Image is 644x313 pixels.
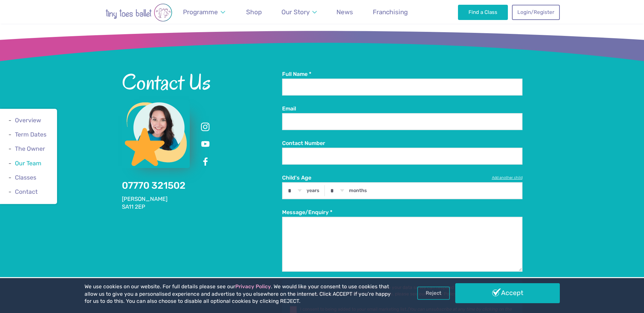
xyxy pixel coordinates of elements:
label: years [307,188,319,194]
label: Contact Number [282,140,522,147]
p: We use cookies on our website. For full details please see our . We would like your consent to us... [85,283,393,305]
label: Full Name * [282,70,522,78]
a: Privacy Policy [235,284,271,290]
span: News [336,8,353,16]
a: Contact [15,188,38,195]
span: Shop [246,8,262,16]
a: Our Team [15,160,41,167]
a: News [333,4,356,20]
a: Franchising [370,4,411,20]
label: Message/Enquiry * [282,209,522,216]
a: Facebook [199,156,211,168]
a: Our Story [278,4,320,20]
a: Accept [455,283,560,303]
h2: Contact Us [122,70,282,93]
a: 07770 321502 [122,180,185,191]
img: tiny toes ballet [85,3,193,22]
a: Reject [417,287,450,299]
a: Find a Class [458,5,508,20]
a: The Owner [15,146,45,152]
a: Add another child [492,175,522,181]
a: Overview [15,117,41,124]
label: Child's Age [282,174,522,182]
a: Shop [243,4,265,20]
span: Programme [183,8,218,16]
span: Our Story [281,8,310,16]
a: Term Dates [15,131,47,138]
a: Classes [15,174,36,181]
label: months [349,188,367,194]
label: Email [282,105,522,112]
a: Programme [180,4,228,20]
a: Instagram [199,121,211,133]
a: Youtube [199,138,211,150]
address: [PERSON_NAME] SA11 2EP [122,195,282,211]
span: Franchising [373,8,408,16]
a: Login/Register [512,5,559,20]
